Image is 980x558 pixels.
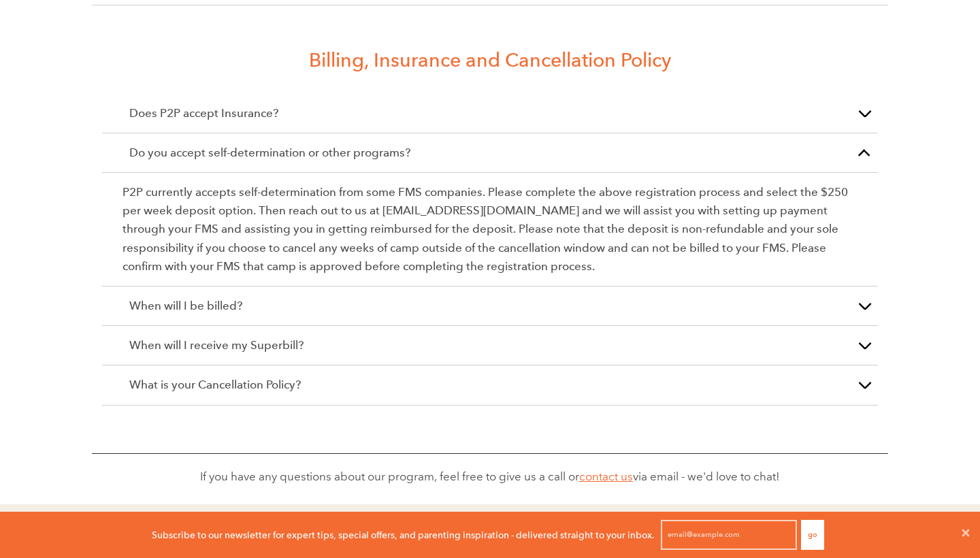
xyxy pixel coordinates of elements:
[129,104,851,122] p: Does P2P accept Insurance?
[102,46,878,73] h1: Billing, Insurance and Cancellation Policy
[129,144,851,162] p: Do you accept self-determination or other programs?
[129,376,851,394] p: What is your Cancellation Policy?
[661,520,797,550] input: email@example.com
[152,527,655,542] p: Subscribe to our newsletter for expert tips, special offers, and parenting inspiration - delivere...
[129,336,851,355] p: When will I receive my Superbill?
[801,520,824,550] button: Go
[129,297,851,315] p: When will I be billed?
[122,183,868,276] p: P2P currently accepts self-determination from some FMS companies. Please complete the above regis...
[579,470,633,484] a: contact us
